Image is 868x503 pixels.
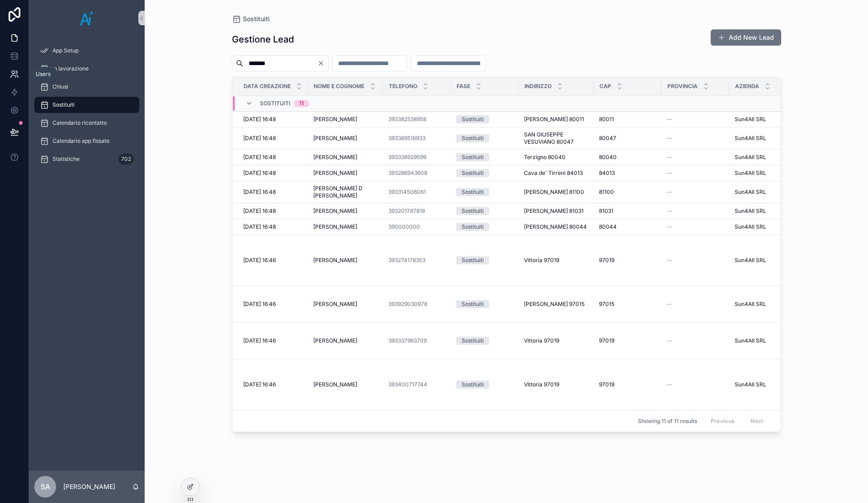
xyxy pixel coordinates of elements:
span: [PERSON_NAME] [313,381,357,388]
span: [PERSON_NAME] [313,169,357,177]
span: 81100 [599,188,614,196]
div: Sostituiti [462,337,484,345]
span: [PERSON_NAME] [313,223,357,230]
span: Fase [457,83,470,90]
span: [DATE] 16:46 [243,257,276,264]
span: Sun4All SRL [735,207,766,215]
span: Sun4All SRL [735,257,766,264]
span: [DATE] 16:48 [243,223,276,230]
span: 80040 [599,154,617,161]
span: [DATE] 16:46 [243,301,276,308]
span: 81031 [599,207,613,215]
span: Statistiche [52,155,80,163]
span: 97019 [599,381,614,388]
span: -- [667,301,672,308]
button: Add New Lead [711,29,781,46]
span: SAN GIUSEPPE VESUVIANO 80047 [524,131,588,146]
span: Sostituiti [243,14,270,24]
div: Sostituiti [462,223,484,231]
span: SA [41,481,50,492]
div: Sostituiti [462,381,484,389]
span: [DATE] 16:48 [243,154,276,161]
div: Sostituiti [462,207,484,215]
span: [PERSON_NAME] 81031 [524,207,584,215]
div: 702 [118,154,134,165]
a: Chiusi [34,79,139,95]
span: Sun4All SRL [735,337,766,344]
span: 97015 [599,301,614,308]
div: Sostituiti [462,188,484,196]
span: [PERSON_NAME] 80011 [524,116,584,123]
span: [PERSON_NAME] [313,337,357,344]
span: Sun4All SRL [735,381,766,388]
div: Sostituiti [462,115,484,123]
span: Data creazione [244,83,291,90]
span: Vittoria 97019 [524,337,559,344]
span: -- [667,257,672,264]
span: Sostituiti [52,101,75,108]
span: Sun4All SRL [735,116,766,123]
span: Provincia [667,83,698,90]
span: 80047 [599,135,616,142]
span: Sun4All SRL [735,135,766,142]
span: [PERSON_NAME] [313,301,357,308]
a: Statistiche702 [34,151,139,167]
span: Sun4All SRL [735,154,766,161]
span: [PERSON_NAME] 80044 [524,223,587,230]
span: Sun4All SRL [735,223,766,230]
span: [PERSON_NAME] 97015 [524,301,585,308]
div: Users [36,71,51,78]
span: [DATE] 16:48 [243,169,276,177]
span: Sun4All SRL [735,301,766,308]
span: [PERSON_NAME] 81100 [524,188,584,196]
span: Vittoria 97019 [524,257,559,264]
a: 393929030978 [388,301,427,308]
div: Sostituiti [462,153,484,161]
span: Sostituiti [260,100,290,107]
a: 393314506061 [388,188,426,196]
span: [DATE] 16:48 [243,188,276,196]
span: CAP [599,83,611,90]
span: [DATE] 16:48 [243,207,276,215]
div: scrollable content [29,36,145,179]
a: 393286943608 [388,169,427,177]
span: -- [667,223,672,230]
a: Sostituiti [34,97,139,113]
span: [PERSON_NAME] [313,154,357,161]
span: -- [667,337,672,344]
a: 393337963709 [388,337,427,344]
span: [PERSON_NAME] [313,257,357,264]
span: Vittoria 97019 [524,381,559,388]
span: Telefono [389,83,417,90]
div: Sostituiti [462,256,484,264]
a: 390000000 [388,223,420,230]
p: [PERSON_NAME] [63,482,115,491]
span: Sun4All SRL [735,169,766,177]
span: Terzigno 80040 [524,154,566,161]
span: 97019 [599,257,614,264]
span: Sun4All SRL [735,188,766,196]
span: -- [667,188,672,196]
span: Chiusi [52,83,68,90]
a: 393400717744 [388,381,427,388]
span: [DATE] 16:46 [243,337,276,344]
span: Indirizzo [524,83,552,90]
span: App Setup [52,47,79,54]
a: 393389516933 [388,135,425,142]
span: Showing 11 of 11 results [638,418,697,425]
span: [DATE] 16:48 [243,116,276,123]
span: Calendario app fissato [52,137,109,145]
span: -- [667,169,672,177]
div: 11 [299,100,304,107]
span: 97019 [599,337,614,344]
span: Calendario ricontatto [52,119,107,127]
a: Sostituiti [232,14,270,24]
a: In lavorazione [34,61,139,77]
div: Sostituiti [462,169,484,177]
a: Calendario app fissato [34,133,139,149]
div: Sostituiti [462,300,484,308]
span: In lavorazione [52,65,89,72]
span: 80011 [599,116,614,123]
span: Cava de' Tirreni 84013 [524,169,583,177]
